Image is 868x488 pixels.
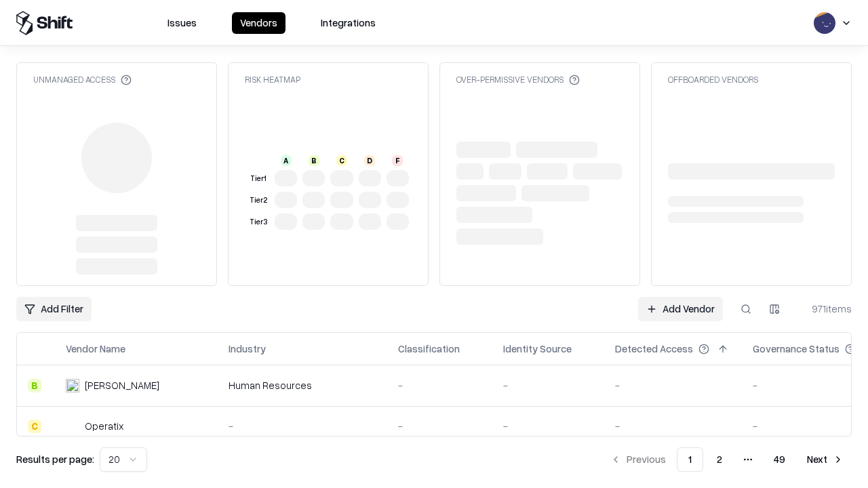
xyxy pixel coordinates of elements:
[281,155,292,166] div: A
[398,342,460,356] div: Classification
[248,173,269,184] div: Tier 1
[503,378,593,392] div: -
[66,342,125,356] div: Vendor Name
[229,378,376,392] div: Human Resources
[668,74,758,85] div: Offboarded Vendors
[28,379,41,392] div: B
[66,379,79,392] img: Deel
[336,155,347,166] div: C
[229,419,376,433] div: -
[503,419,593,433] div: -
[85,419,123,433] div: Operatix
[602,447,852,472] nav: pagination
[248,195,269,206] div: Tier 2
[456,74,580,85] div: Over-Permissive Vendors
[245,74,300,85] div: Risk Heatmap
[229,342,266,356] div: Industry
[503,342,572,356] div: Identity Source
[16,452,94,466] p: Results per page:
[392,155,403,166] div: F
[85,378,159,392] div: [PERSON_NAME]
[615,342,693,356] div: Detected Access
[638,297,723,321] a: Add Vendor
[159,12,205,34] button: Issues
[615,419,731,433] div: -
[364,155,375,166] div: D
[615,378,731,392] div: -
[763,447,796,472] button: 49
[232,12,285,34] button: Vendors
[677,447,703,472] button: 1
[33,74,132,85] div: Unmanaged Access
[66,420,79,433] img: Operatix
[799,447,852,472] button: Next
[313,12,384,34] button: Integrations
[398,378,481,392] div: -
[797,302,852,316] div: 971 items
[28,420,41,433] div: C
[16,297,92,321] button: Add Filter
[398,419,481,433] div: -
[309,155,319,166] div: B
[248,216,269,228] div: Tier 3
[753,342,840,356] div: Governance Status
[706,447,733,472] button: 2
